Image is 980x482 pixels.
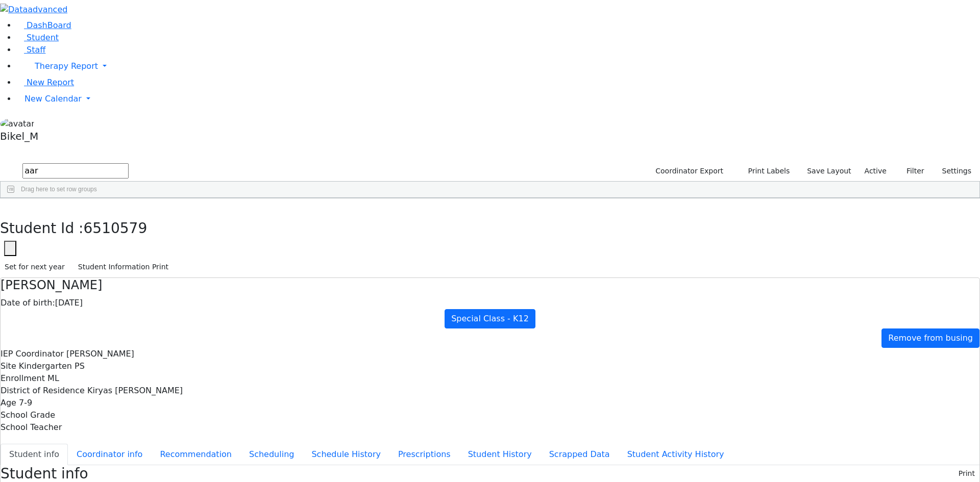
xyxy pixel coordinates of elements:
h4: [PERSON_NAME] [1,278,979,293]
span: Kindergarten PS [19,361,85,371]
button: Student Information Print [73,259,173,275]
button: Filter [893,163,929,179]
a: Special Class - K12 [445,309,535,328]
label: Enrollment [1,372,45,385]
span: New Calendar [24,94,82,104]
input: Search [22,163,129,179]
label: School Teacher [1,421,62,434]
button: Save Layout [802,163,855,179]
span: 6510579 [84,220,148,237]
span: Remove from busing [888,333,973,343]
div: [DATE] [1,297,979,309]
button: Prescriptions [389,444,459,465]
span: Kiryas [PERSON_NAME] [87,386,183,395]
a: Remove from busing [881,328,979,348]
a: DashBoard [16,20,71,30]
button: Scrapped Data [541,444,619,465]
a: New Calendar [16,89,980,109]
span: [PERSON_NAME] [66,349,134,359]
span: DashBoard [27,20,71,30]
span: New Report [27,78,74,87]
span: 7-9 [19,398,32,408]
button: Coordinator Export [649,163,728,179]
span: Student [27,33,59,42]
a: Staff [16,45,45,55]
span: Staff [27,45,45,55]
label: School Grade [1,409,55,421]
button: Coordinator info [68,444,151,465]
label: Date of birth: [1,297,55,309]
button: Settings [929,163,976,179]
button: Schedule History [303,444,389,465]
a: Therapy Report [16,56,980,77]
label: IEP Coordinator [1,348,64,360]
a: New Report [16,78,74,87]
button: Print [954,466,979,481]
label: Active [860,163,891,179]
button: Print Labels [736,163,794,179]
label: District of Residence [1,385,85,397]
label: Age [1,397,16,409]
button: Student History [459,444,541,465]
a: Student [16,33,59,42]
span: Drag here to set row groups [21,186,97,193]
label: Site [1,360,16,372]
span: ML [47,373,59,383]
button: Student Activity History [619,444,733,465]
span: Therapy Report [35,61,98,71]
button: Recommendation [151,444,240,465]
button: Student info [1,444,68,465]
button: Scheduling [240,444,303,465]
